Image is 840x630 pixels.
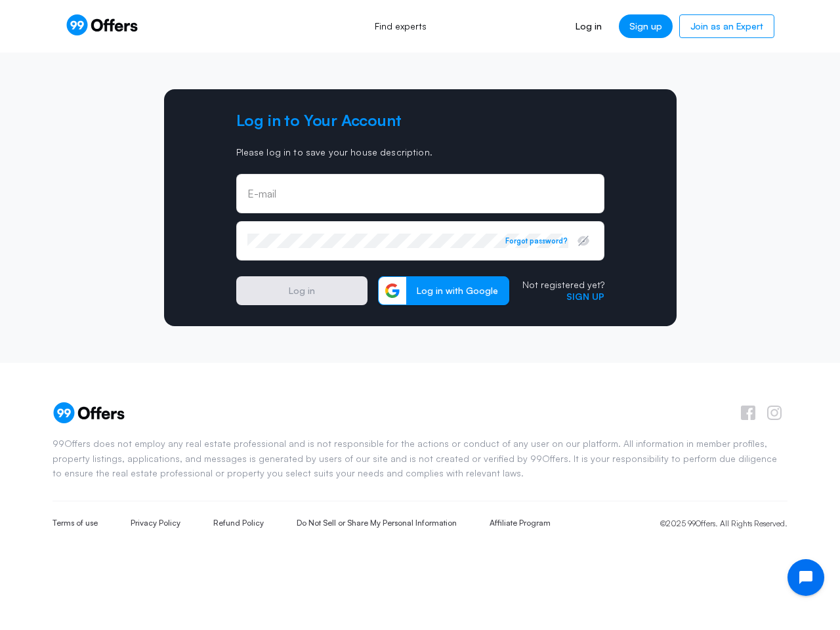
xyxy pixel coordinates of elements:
a: Find experts [360,12,441,41]
a: Privacy Policy [131,518,180,529]
h2: Log in to Your Account [236,110,604,131]
a: Do Not Sell or Share My Personal Information [297,518,457,529]
p: 99Offers does not employ any real estate professional and is not responsible for the actions or c... [52,436,787,480]
p: Not registered yet? [522,279,604,291]
span: Log in with Google [406,285,509,297]
p: Please log in to save your house description. [236,146,604,158]
a: Affiliate Program [490,518,551,529]
p: ©2025 99Offers. All Rights Reserved. [660,517,787,530]
a: Sign up [566,291,604,302]
a: Terms of use [52,518,98,529]
button: Log in [236,276,367,305]
a: Refund Policy [213,518,264,529]
a: Join as an Expert [679,14,774,38]
a: Log in [565,14,612,38]
button: Log in with Google [378,276,509,305]
button: Forgot password? [505,236,568,245]
a: Sign up [619,14,673,38]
